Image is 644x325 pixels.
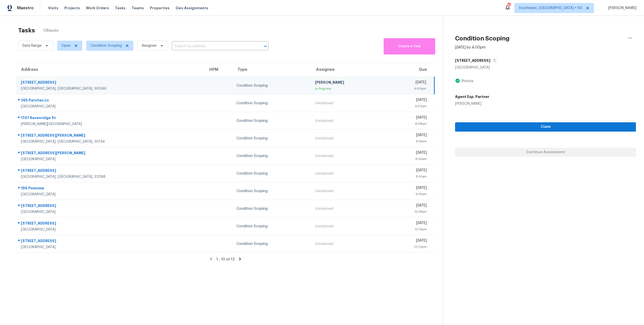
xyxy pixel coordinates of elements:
[236,206,307,211] div: Condition Scoping
[150,6,170,11] span: Properties
[389,133,427,139] div: [DATE]
[21,238,200,245] div: [STREET_ADDRESS]
[315,80,381,86] div: [PERSON_NAME]
[389,104,427,109] div: 8:03am
[236,118,307,123] div: Condition Scoping
[48,6,58,11] span: Visits
[236,136,307,141] div: Condition Scoping
[216,258,235,261] span: 1 - 10 of 12
[315,101,381,106] div: Unclaimed
[236,224,307,229] div: Condition Scoping
[86,6,109,11] span: Work Orders
[315,241,381,246] div: Unclaimed
[311,63,385,77] th: Assignee
[21,139,200,144] div: [GEOGRAPHIC_DATA], [GEOGRAPHIC_DATA], 30134
[389,221,427,227] div: [DATE]
[21,98,200,104] div: 365 Patches Ln
[21,115,200,122] div: 1747 Ravenridge St
[386,43,433,49] span: Create a Task
[16,63,204,77] th: Address
[455,65,636,70] div: [GEOGRAPHIC_DATA]
[389,156,427,161] div: 8:33am
[21,122,200,127] div: [PERSON_NAME][GEOGRAPHIC_DATA]
[315,153,381,158] div: Unclaimed
[455,58,490,63] h5: [STREET_ADDRESS]
[236,241,307,246] div: Condition Scoping
[21,150,200,157] div: [STREET_ADDRESS][PERSON_NAME]
[21,104,200,109] div: [GEOGRAPHIC_DATA]
[21,203,200,209] div: [STREET_ADDRESS]
[21,133,200,139] div: [STREET_ADDRESS][PERSON_NAME]
[18,28,35,33] h2: Tasks
[232,63,311,77] th: Type
[507,3,511,8] div: 705
[315,206,381,211] div: Unclaimed
[389,192,427,197] div: 9:25am
[236,153,307,158] div: Condition Scoping
[455,101,489,106] div: [PERSON_NAME]
[389,185,427,192] div: [DATE]
[132,6,144,11] span: Teams
[91,43,122,48] span: Condition Scoping
[176,6,208,11] span: Geo Assignments
[455,36,510,41] h2: Condition Scoping
[21,186,200,192] div: 196 Pineview
[389,174,427,179] div: 8:41am
[519,6,582,11] span: Southwest, [GEOGRAPHIC_DATA] + 60
[490,56,497,65] button: Copy Address
[315,118,381,123] div: Unclaimed
[21,192,200,197] div: [GEOGRAPHIC_DATA]
[455,94,489,99] h5: Agent Exp. Partner
[389,244,427,249] div: 12:22pm
[389,203,427,209] div: [DATE]
[64,6,80,11] span: Projects
[61,43,71,48] span: Open
[21,227,200,232] div: [GEOGRAPHIC_DATA]
[236,83,307,88] div: Condition Scoping
[315,136,381,141] div: Unclaimed
[21,209,200,214] div: [GEOGRAPHIC_DATA]
[21,80,200,86] div: [STREET_ADDRESS]
[389,168,427,174] div: [DATE]
[315,189,381,194] div: Unclaimed
[606,6,636,11] span: [PERSON_NAME]
[389,115,427,121] div: [DATE]
[459,124,632,130] span: Claim
[455,122,636,132] button: Claim
[204,63,232,77] th: HPM
[315,171,381,176] div: Unclaimed
[389,139,427,144] div: 8:18am
[389,80,426,86] div: [DATE]
[21,168,200,174] div: [STREET_ADDRESS]
[460,79,473,84] div: Photos
[389,97,427,104] div: [DATE]
[21,245,200,250] div: [GEOGRAPHIC_DATA]
[21,174,200,179] div: [GEOGRAPHIC_DATA], [GEOGRAPHIC_DATA], 32068
[389,86,426,91] div: 4:00pm
[21,157,200,162] div: [GEOGRAPHIC_DATA]
[315,86,381,91] div: In Progress
[21,221,200,227] div: [STREET_ADDRESS]
[384,38,435,55] button: Create a Task
[22,43,42,48] span: Date Range
[389,121,427,126] div: 8:08am
[389,209,427,214] div: 10:18am
[43,28,59,33] span: 12 Results
[455,45,486,50] div: [DATE] by 4:00pm
[385,63,434,77] th: Due
[142,43,156,48] span: Assignee
[17,6,34,11] span: Maestro
[21,86,200,91] div: [GEOGRAPHIC_DATA], [GEOGRAPHIC_DATA], 90046
[262,43,269,50] button: Open
[236,101,307,106] div: Condition Scoping
[236,171,307,176] div: Condition Scoping
[389,238,427,244] div: [DATE]
[115,6,126,10] span: Tasks
[389,227,427,232] div: 12:13pm
[236,189,307,194] div: Condition Scoping
[455,78,460,83] img: Artifact Present Icon
[172,42,254,50] input: Search by address
[315,224,381,229] div: Unclaimed
[389,150,427,156] div: [DATE]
